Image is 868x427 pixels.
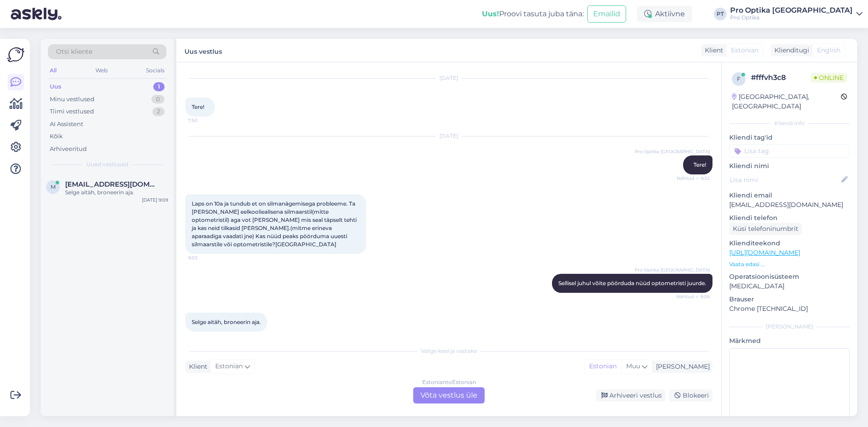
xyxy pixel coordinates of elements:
span: m [51,183,56,190]
div: 2 [152,107,165,116]
p: Kliendi tag'id [729,133,850,142]
div: Kõik [50,132,63,141]
span: Tere! [693,161,706,168]
label: Uus vestlus [184,44,222,56]
span: Online [811,73,847,83]
div: # fffvh3c8 [751,72,811,83]
p: Kliendi nimi [729,161,850,171]
span: 9:09 [188,332,222,339]
div: [GEOGRAPHIC_DATA], [GEOGRAPHIC_DATA] [732,92,841,111]
span: Muu [626,362,640,370]
div: Estonian to Estonian [422,378,476,386]
div: Blokeeri [669,389,712,402]
input: Lisa tag [729,144,850,158]
div: AI Assistent [50,120,83,129]
button: Emailid [587,5,626,23]
span: Nähtud ✓ 8:52 [676,175,710,182]
div: PT [714,8,726,20]
p: Klienditeekond [729,239,850,248]
b: Uus! [482,9,499,18]
div: Kliendi info [729,119,850,127]
div: Klienditugi [771,46,809,55]
div: [DATE] 9:09 [142,197,168,203]
span: Uued vestlused [86,160,128,169]
div: All [48,65,58,76]
div: Küsi telefoninumbrit [729,223,802,235]
div: Klient [185,362,208,371]
span: Tere! [192,103,204,110]
a: Pro Optika [GEOGRAPHIC_DATA]Pro Optika [730,7,863,21]
span: 9:03 [188,254,222,261]
div: Socials [144,65,166,76]
div: Tiimi vestlused [50,107,94,116]
span: Nähtud ✓ 9:06 [676,293,710,300]
div: Uus [50,82,61,91]
div: [DATE] [185,132,712,140]
span: 7:50 [188,117,222,124]
p: Brauser [729,295,850,304]
div: Aktiivne [637,6,692,22]
span: Pro Optika [GEOGRAPHIC_DATA] [635,148,710,155]
div: Arhiveeritud [50,145,87,154]
span: Estonian [215,361,243,371]
div: Proovi tasuta juba täna: [482,9,584,19]
p: [MEDICAL_DATA] [729,282,850,291]
div: Valige keel ja vastake [185,347,712,355]
span: Estonian [731,46,759,55]
p: Chrome [TECHNICAL_ID] [729,304,850,314]
div: [DATE] [185,74,712,82]
span: Laps on 10a ja tundub et on silmanägemisega probleeme. Ta [PERSON_NAME] eelkooliealisena silmaars... [192,200,358,248]
div: Pro Optika [730,14,853,21]
span: minaanni@gmail.com [65,180,159,188]
div: Võta vestlus üle [413,387,485,404]
div: Klient [701,46,723,55]
div: Pro Optika [GEOGRAPHIC_DATA] [730,7,853,14]
div: 1 [153,82,165,91]
span: Sellisel juhul võite pöörduda nüüd optometristi juurde. [558,280,706,286]
a: [URL][DOMAIN_NAME] [729,249,800,257]
div: [PERSON_NAME] [729,323,850,331]
p: Kliendi email [729,191,850,200]
input: Lisa nimi [730,175,840,185]
div: Arhiveeri vestlus [596,389,665,402]
div: 0 [151,95,165,104]
p: Vaata edasi ... [729,260,850,268]
div: Estonian [585,360,621,373]
div: [PERSON_NAME] [652,362,710,371]
div: Web [94,65,109,76]
span: Otsi kliente [56,47,92,56]
p: Operatsioonisüsteem [729,272,850,282]
span: Selge aitäh, broneerin aja. [192,319,261,325]
p: [EMAIL_ADDRESS][DOMAIN_NAME] [729,200,850,210]
span: f [737,75,741,82]
img: Askly Logo [7,46,24,63]
p: Märkmed [729,336,850,346]
div: Minu vestlused [50,95,94,104]
div: Selge aitäh, broneerin aja. [65,188,168,197]
span: Pro Optika [GEOGRAPHIC_DATA] [635,267,710,273]
p: Kliendi telefon [729,213,850,223]
span: English [817,46,840,55]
